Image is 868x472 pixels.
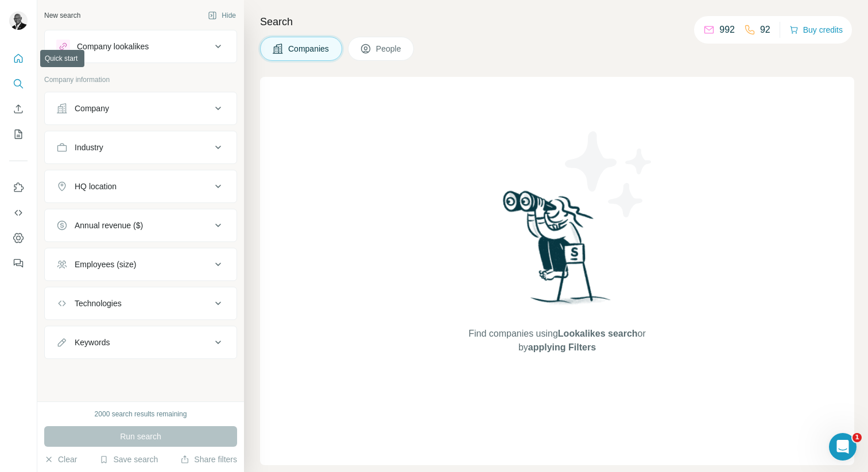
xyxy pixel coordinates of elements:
[498,188,617,315] img: Surfe Illustration - Woman searching with binoculars
[9,48,28,69] button: Quick start
[9,99,28,119] button: Enrich CSV
[75,298,122,309] div: Technologies
[45,33,237,60] button: Company lookalikes
[45,329,237,356] button: Keywords
[44,10,80,21] div: New search
[75,142,103,153] div: Industry
[45,251,237,278] button: Employees (size)
[45,173,237,200] button: HQ location
[180,454,237,465] button: Share filters
[9,202,28,223] button: Use Surfe API
[95,409,187,419] div: 2000 search results remaining
[465,327,649,354] span: Find companies using or by
[45,134,237,161] button: Industry
[75,259,136,270] div: Employees (size)
[99,454,158,465] button: Save search
[9,73,28,94] button: Search
[789,22,843,38] button: Buy credits
[200,7,244,24] button: Hide
[75,181,117,192] div: HQ location
[376,43,402,54] span: People
[829,433,857,461] iframe: Intercom live chat
[719,23,735,37] p: 992
[45,212,237,239] button: Annual revenue ($)
[557,123,661,226] img: Surfe Illustration - Stars
[77,41,149,52] div: Company lookalikes
[9,177,28,198] button: Use Surfe on LinkedIn
[75,220,143,231] div: Annual revenue ($)
[852,433,862,442] span: 1
[9,11,28,30] img: Avatar
[9,124,28,145] button: My lists
[75,103,109,114] div: Company
[528,342,596,352] span: applying Filters
[260,14,854,30] h4: Search
[288,43,330,54] span: Companies
[760,23,770,37] p: 92
[45,95,237,122] button: Company
[44,454,77,465] button: Clear
[558,329,638,338] span: Lookalikes search
[44,75,237,85] p: Company information
[9,228,28,248] button: Dashboard
[9,253,28,274] button: Feedback
[45,290,237,317] button: Technologies
[75,337,110,348] div: Keywords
